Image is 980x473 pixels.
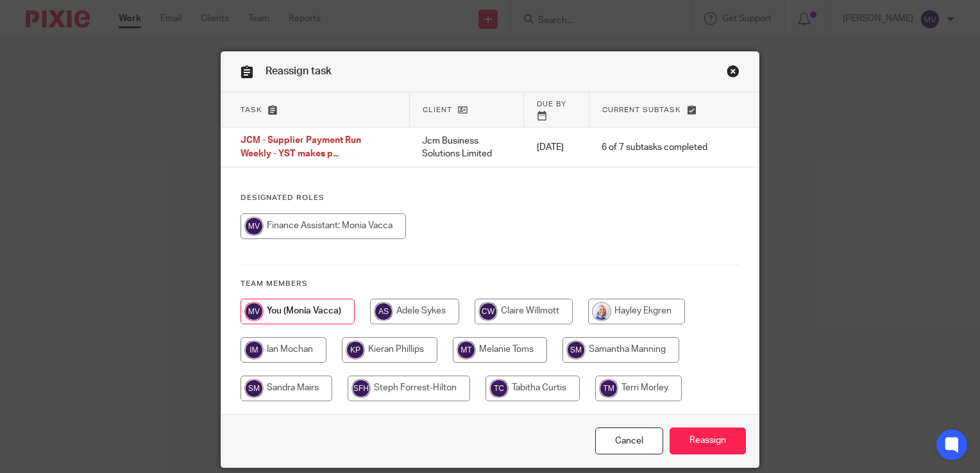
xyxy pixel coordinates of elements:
h4: Team members [241,279,739,289]
a: Close this dialog window [727,65,739,82]
input: Reassign [670,427,746,455]
p: [DATE] [537,141,576,154]
span: Due by [537,101,566,108]
td: 6 of 7 subtasks completed [589,128,720,167]
h4: Designated Roles [241,193,739,203]
span: Client [423,106,452,113]
span: Task [241,106,262,113]
p: Jcm Business Solutions Limited [422,135,511,161]
a: Close this dialog window [595,427,663,455]
span: Current subtask [602,106,681,113]
span: Reassign task [266,66,332,76]
span: JCM - Supplier Payment Run Weekly - YST makes p... [241,137,361,159]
